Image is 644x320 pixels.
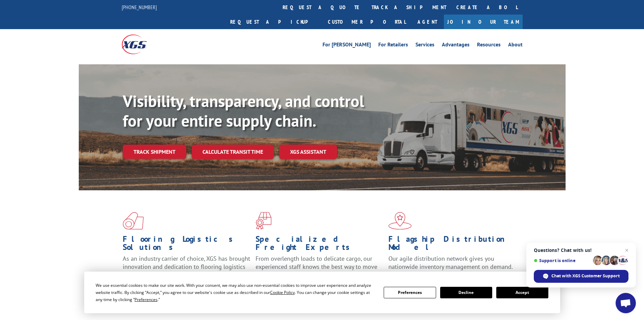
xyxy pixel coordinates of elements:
a: For Retailers [378,42,408,49]
img: xgs-icon-focused-on-flooring-red [256,212,271,230]
a: About [508,42,523,49]
div: We use essential cookies to make our site work. With your consent, we may also use non-essential ... [96,282,376,303]
span: Chat with XGS Customer Support [551,273,620,279]
h1: Specialized Freight Experts [256,235,383,255]
a: Customer Portal [323,15,411,29]
a: Track shipment [123,145,186,159]
span: Our agile distribution network gives you nationwide inventory management on demand. [388,255,513,271]
h1: Flagship Distribution Model [388,235,516,255]
img: xgs-icon-flagship-distribution-model-red [388,212,412,230]
span: Cookie Policy [270,290,295,295]
a: Calculate transit time [192,145,274,159]
a: For [PERSON_NAME] [323,42,371,49]
a: Services [415,42,434,49]
a: Resources [477,42,501,49]
h1: Flooring Logistics Solutions [123,235,251,255]
a: Join Our Team [444,15,523,29]
a: Request a pickup [225,15,323,29]
span: Preferences [135,297,158,302]
button: Preferences [384,287,436,298]
img: xgs-icon-total-supply-chain-intelligence-red [123,212,144,230]
a: Agent [411,15,444,29]
span: Close chat [623,246,631,254]
div: Open chat [616,293,636,313]
b: Visibility, transparency, and control for your entire supply chain. [123,90,364,131]
div: Chat with XGS Customer Support [534,270,628,283]
span: Support is online [534,258,591,263]
button: Decline [440,287,492,298]
a: XGS ASSISTANT [279,145,337,159]
button: Accept [496,287,548,298]
a: [PHONE_NUMBER] [122,4,157,10]
div: Cookie Consent Prompt [84,272,560,313]
a: Advantages [442,42,470,49]
span: Questions? Chat with us! [534,248,628,253]
span: As an industry carrier of choice, XGS has brought innovation and dedication to flooring logistics... [123,255,250,279]
p: From overlength loads to delicate cargo, our experienced staff knows the best way to move your fr... [256,255,383,285]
